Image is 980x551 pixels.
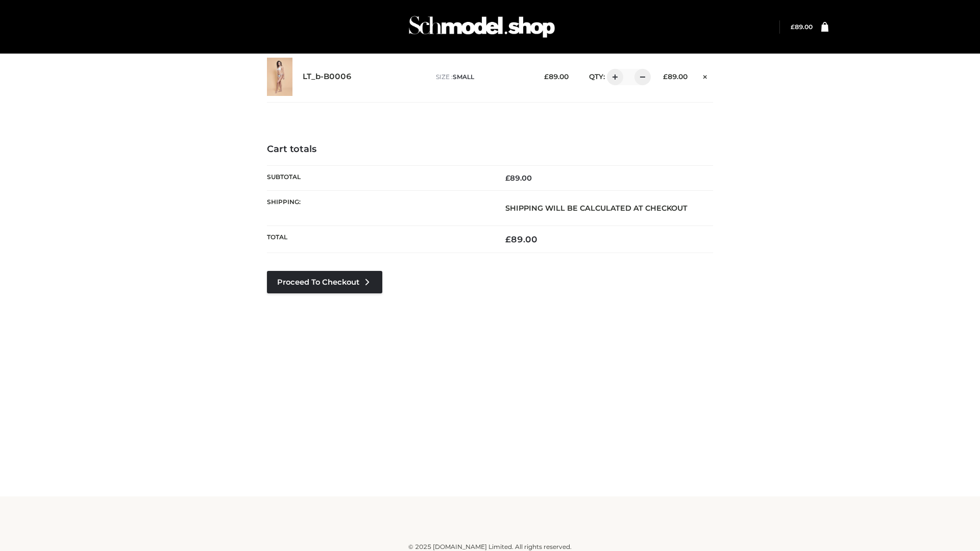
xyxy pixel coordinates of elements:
[544,72,569,81] bdi: 89.00
[505,173,510,183] span: £
[303,72,352,82] a: LT_b-B0006
[267,144,713,155] h4: Cart totals
[663,72,668,81] span: £
[791,23,795,31] span: £
[791,23,813,31] a: £89.00
[267,190,490,226] th: Shipping:
[267,165,490,190] th: Subtotal
[505,204,688,213] strong: Shipping will be calculated at checkout
[267,58,292,96] img: LT_b-B0006 - SMALL
[544,72,549,81] span: £
[267,271,382,293] a: Proceed to Checkout
[505,173,532,183] bdi: 89.00
[663,72,688,81] bdi: 89.00
[453,73,474,81] span: SMALL
[791,23,813,31] bdi: 89.00
[505,234,537,244] bdi: 89.00
[267,226,490,253] th: Total
[698,69,713,82] a: Remove this item
[405,7,558,47] img: Schmodel Admin 964
[579,69,647,85] div: QTY:
[436,72,528,82] p: size :
[505,234,511,244] span: £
